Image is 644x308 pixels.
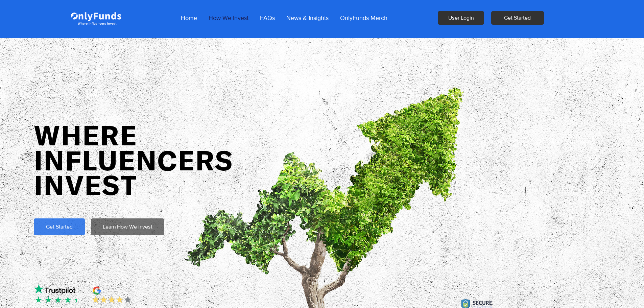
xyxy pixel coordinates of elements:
a: Learn How We Invest [91,218,164,235]
a: FAQs [254,9,281,26]
button: Get Started [34,218,85,235]
img: goog_edited_edited.png [91,285,103,297]
span: Learn How We Invest [103,223,152,231]
p: OnlyFunds Merch [337,9,391,26]
p: News & Insights [283,9,332,26]
span: User Login [448,14,474,22]
img: trust_edited.png [74,297,77,303]
a: Home [175,9,203,26]
span: Get Started [46,223,73,231]
img: trustpilot-3-512.webp [34,275,75,303]
a: User Login [438,11,484,25]
p: FAQs [257,9,278,26]
img: Onlyfunds logo in white on a blue background. [70,6,122,30]
span: Get Started [504,14,531,22]
p: How We Invest [205,9,252,26]
a: How We Invest [203,9,254,26]
a: OnlyFunds Merch [335,9,393,26]
a: News & Insights [281,9,335,26]
span: WHERE INFLUENCERS INVEST [34,118,233,200]
button: Get Started [491,11,544,25]
img: Screenshot 2025-01-23 224428_edited.png [91,295,133,304]
p: Home [177,9,200,26]
nav: Site [175,9,393,26]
